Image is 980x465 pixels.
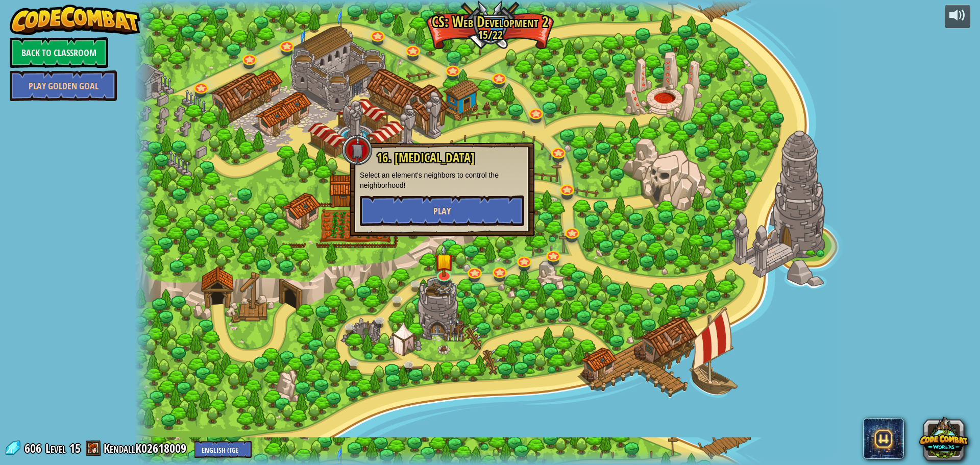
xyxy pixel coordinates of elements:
button: Adjust volume [945,5,970,29]
img: CodeCombat - Learn how to code by playing a game [10,5,140,35]
img: level-banner-started.png [434,244,453,277]
p: Select an element's neighbors to control the neighborhood! [360,170,524,190]
span: 16. [MEDICAL_DATA] [377,149,475,166]
span: 606 [24,440,44,456]
span: 15 [69,440,81,456]
span: Level [45,440,66,457]
span: Play [433,205,451,217]
a: Play Golden Goal [10,70,117,101]
a: KendallK02618009 [104,440,189,456]
a: Back to Classroom [10,37,108,68]
button: Play [360,195,524,226]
